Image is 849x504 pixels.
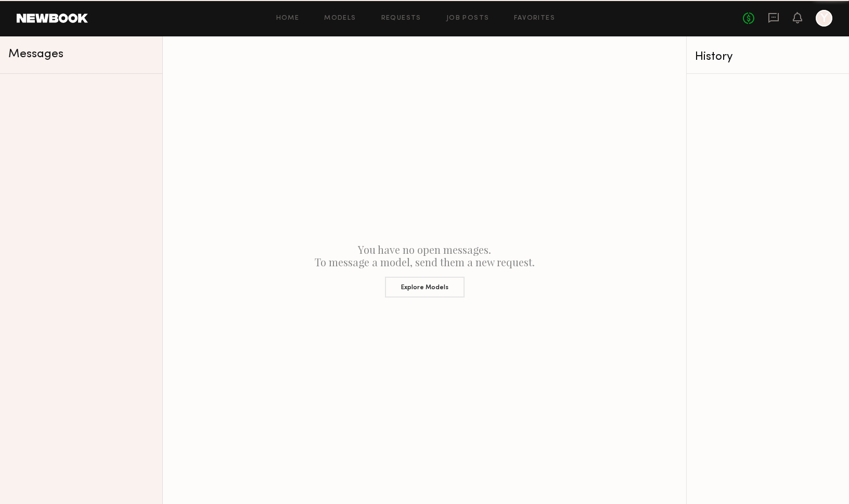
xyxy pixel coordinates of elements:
[514,15,555,22] a: Favorites
[446,15,490,22] a: Job Posts
[381,15,421,22] a: Requests
[8,48,63,60] span: Messages
[324,15,356,22] a: Models
[171,268,678,298] a: Explore Models
[695,51,841,63] div: History
[163,36,686,504] div: You have no open messages. To message a model, send them a new request.
[385,277,465,298] button: Explore Models
[276,15,300,22] a: Home
[816,10,832,27] a: Y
